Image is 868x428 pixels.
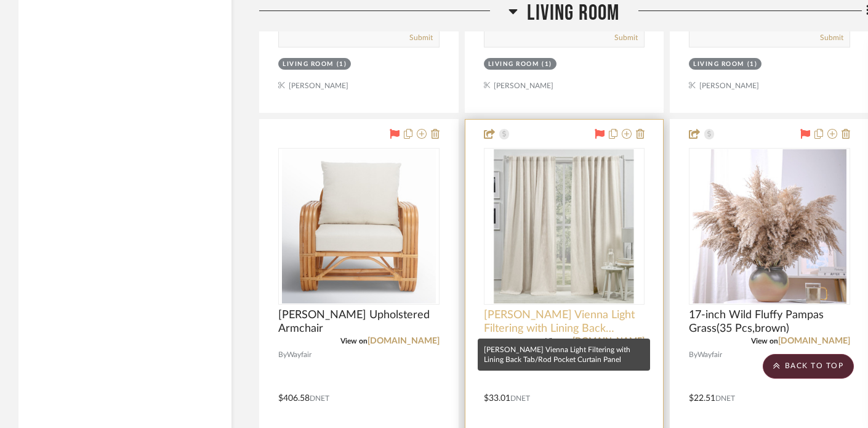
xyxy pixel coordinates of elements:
span: Wayfair [697,349,722,361]
span: View on [545,337,573,345]
div: 0 [484,149,645,304]
span: Wayfair [287,349,311,361]
img: Lauren Ralph Lauren Vienna Light Filtering with Lining Back Tab/Rod Pocket Curtain Panel [487,149,641,303]
button: Submit [820,32,843,43]
div: Living Room [488,60,539,69]
span: View on [751,337,778,345]
div: 0 [689,149,850,304]
span: By [278,349,287,361]
img: 17-inch Wild Fluffy Pampas Grass(35 Pcs,brown) [693,149,846,303]
div: Living Room [693,60,744,69]
span: View on [340,337,368,345]
button: Submit [409,32,433,43]
a: [DOMAIN_NAME] [573,337,645,345]
span: By [689,349,697,361]
span: [PERSON_NAME] Vienna Light Filtering with Lining Back Tab/Rod Pocket Curtain Panel [484,308,645,335]
img: Robillard Upholstered Armchair [282,149,436,303]
div: (1) [747,60,758,69]
div: Living Room [283,60,334,69]
a: [DOMAIN_NAME] [368,337,440,345]
scroll-to-top-button: BACK TO TOP [763,354,854,379]
span: [PERSON_NAME] Upholstered Armchair [278,308,440,335]
div: (1) [337,60,347,69]
button: Submit [614,32,638,43]
span: 17-inch Wild Fluffy Pampas Grass(35 Pcs,brown) [689,308,850,335]
a: [DOMAIN_NAME] [778,337,850,345]
div: (1) [542,60,552,69]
